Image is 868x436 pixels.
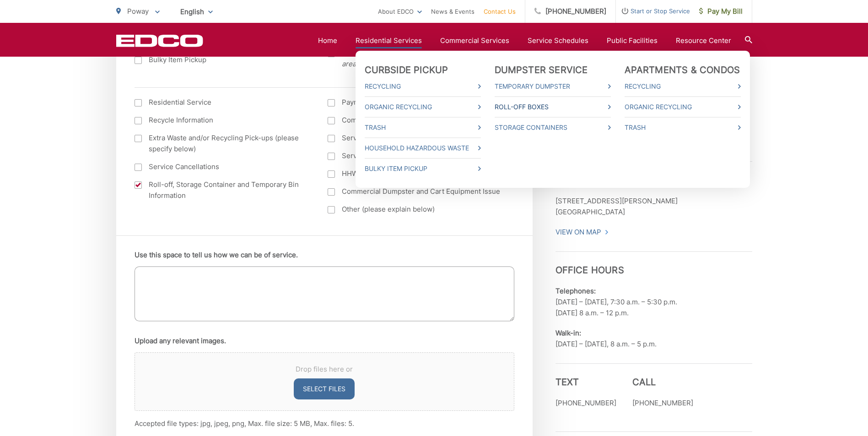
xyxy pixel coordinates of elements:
a: Dumpster Service [495,64,588,75]
label: Service Changes [328,133,503,144]
button: select files, upload any relevant images. [294,378,355,399]
a: EDCD logo. Return to the homepage. [116,34,203,47]
b: Walk-in: [555,329,581,337]
label: Extra Waste and/or Recycling Pick-ups (please specify below) [135,133,310,154]
p: [STREET_ADDRESS][PERSON_NAME] [GEOGRAPHIC_DATA] [555,196,752,218]
label: Commercial Dumpster and Cart Equipment Issue [328,186,503,197]
label: Other (please explain below) [328,204,503,215]
b: Telephones: [555,287,596,295]
a: Commercial Services [440,35,509,46]
a: Apartments & Condos [625,64,740,75]
label: Recycle Information [135,115,310,126]
label: Use this space to tell us how we can be of service. [135,251,298,259]
label: Roll-off, Storage Container and Temporary Bin Information [135,179,310,201]
label: Residential Service [135,97,310,108]
h3: Office Hours [555,251,752,276]
a: Storage Containers [495,122,611,133]
a: Recycling [365,81,481,92]
a: Temporary Dumpster [495,81,611,92]
h3: Call [632,377,693,388]
a: Trash [625,122,741,133]
a: Roll-Off Boxes [495,101,611,112]
p: [PHONE_NUMBER] [555,398,616,409]
a: Contact Us [484,6,516,17]
a: Residential Services [356,35,422,46]
label: Service Cancellations [135,161,310,172]
span: Poway [127,7,149,16]
a: About EDCO [378,6,422,17]
span: Accepted file types: jpg, jpeg, png, Max. file size: 5 MB, Max. files: 5. [135,419,354,428]
p: [DATE] – [DATE], 7:30 a.m. – 5:30 p.m. [DATE] 8 a.m. – 12 p.m. [555,286,752,319]
a: Bulky Item Pickup [365,163,481,174]
span: English [173,4,220,20]
a: News & Events [431,6,474,17]
label: Commercial Services [328,115,503,126]
h3: Text [555,377,616,388]
label: Services Issues and Resolutions [328,150,503,161]
a: Service Schedules [528,35,588,46]
a: Home [318,35,337,46]
label: Bulky Item Pickup [135,54,310,65]
a: Trash [365,122,481,133]
a: Public Facilities [607,35,658,46]
p: [PHONE_NUMBER] [632,398,693,409]
p: [DATE] – [DATE], 8 a.m. – 5 p.m. [555,328,752,350]
a: Household Hazardous Waste [365,143,481,154]
a: Recycling [625,81,741,92]
a: Curbside Pickup [365,64,448,75]
label: HHW and E-Waste Information [328,168,503,179]
span: Drop files here or [146,364,503,375]
span: Pay My Bill [699,6,743,17]
a: Resource Center [676,35,731,46]
a: Organic Recycling [365,101,481,112]
label: Payment Inquiries [328,97,503,108]
a: View On Map [555,227,609,238]
label: Upload any relevant images. [135,337,226,345]
a: Organic Recycling [625,101,741,112]
span: Additional Green-Waste Cart [342,48,503,69]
